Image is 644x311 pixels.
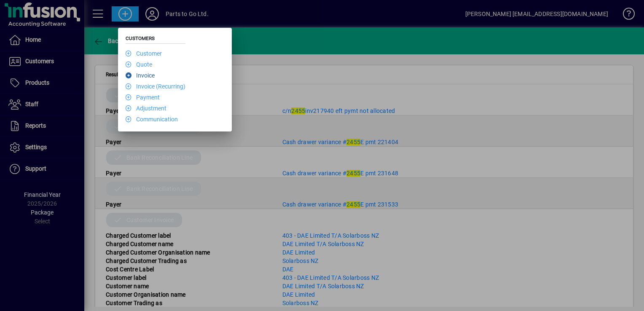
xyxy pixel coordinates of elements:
a: Adjustment [126,105,166,112]
h5: Customers [126,35,185,44]
a: Customer [126,50,162,57]
a: Invoice (Recurring) [126,83,185,90]
a: Communication [126,116,178,123]
a: Quote [126,61,152,68]
a: Invoice [126,72,155,79]
a: Payment [126,94,160,101]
